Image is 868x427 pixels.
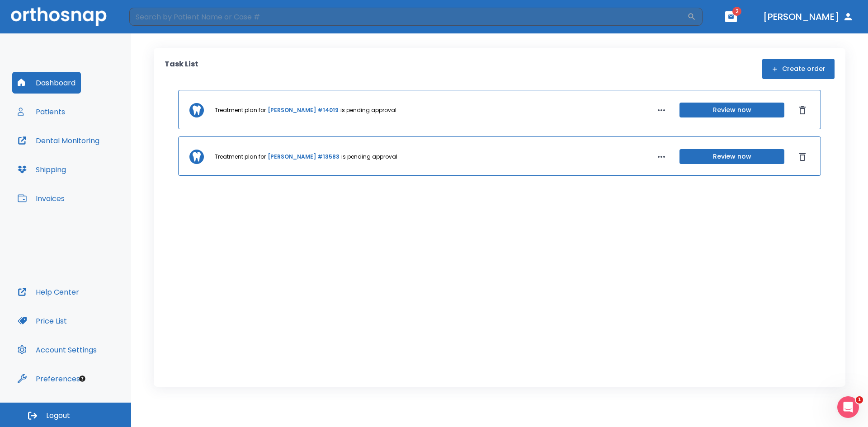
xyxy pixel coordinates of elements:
[215,106,266,114] p: Treatment plan for
[11,7,107,26] img: Orthosnap
[759,9,857,25] button: [PERSON_NAME]
[165,59,198,79] p: Task List
[341,153,397,161] p: is pending approval
[12,130,105,151] button: Dental Monitoring
[78,375,86,383] div: Tooltip anchor
[837,396,859,418] iframe: Intercom live chat
[268,106,339,114] a: [PERSON_NAME] #14019
[12,339,102,361] button: Account Settings
[12,281,85,303] button: Help Center
[268,153,340,161] a: [PERSON_NAME] #13583
[340,106,396,114] p: is pending approval
[856,396,863,404] span: 1
[679,103,784,117] button: Review now
[215,153,266,161] p: Treatment plan for
[732,7,741,16] span: 2
[12,368,85,389] button: Preferences
[762,59,835,79] button: Create order
[795,103,810,117] button: Dismiss
[129,8,687,26] input: Search by Patient Name or Case #
[679,149,784,164] button: Review now
[12,101,71,122] button: Patients
[12,188,70,209] button: Invoices
[46,411,70,421] span: Logout
[795,150,810,164] button: Dismiss
[12,72,81,94] button: Dashboard
[12,159,71,180] button: Shipping
[12,310,72,332] button: Price List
